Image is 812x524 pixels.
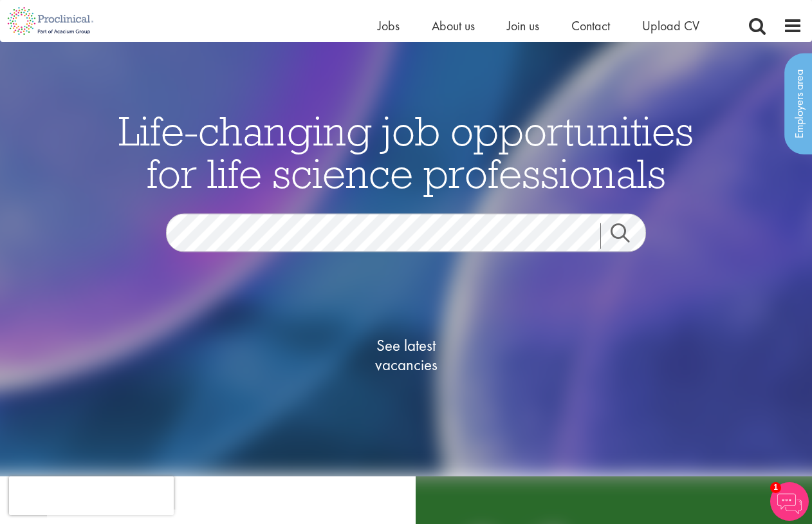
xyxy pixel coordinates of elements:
a: Contact [571,17,610,34]
span: See latest vacancies [342,335,470,374]
a: See latestvacancies [342,284,470,426]
a: Join us [507,17,539,34]
a: Upload CV [642,17,699,34]
iframe: reCAPTCHA [9,476,174,515]
span: Life-changing job opportunities for life science professionals [118,104,694,198]
img: Chatbot [770,482,809,521]
a: Job search submit button [600,223,656,248]
a: About us [432,17,475,34]
a: Jobs [378,17,400,34]
span: 1 [770,482,781,493]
